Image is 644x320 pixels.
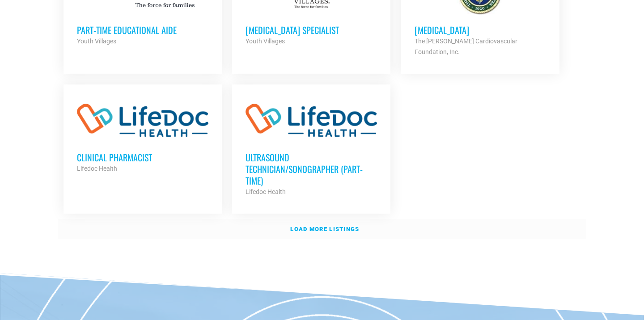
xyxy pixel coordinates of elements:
a: Clinical Pharmacist Lifedoc Health [64,84,222,187]
strong: The [PERSON_NAME] Cardiovascular Foundation, Inc. [415,38,517,55]
strong: Youth Villages [246,38,285,45]
h3: [MEDICAL_DATA] Specialist [246,24,377,36]
a: Load more listings [58,219,586,240]
h3: [MEDICAL_DATA] [415,24,546,36]
h3: Clinical Pharmacist [77,152,208,163]
strong: Lifedoc Health [246,188,286,195]
h3: Part-Time Educational Aide [77,24,208,36]
strong: Load more listings [290,226,359,232]
a: Ultrasound Technician/Sonographer (Part-Time) Lifedoc Health [232,84,390,211]
strong: Lifedoc Health [77,165,117,172]
strong: Youth Villages [77,38,116,45]
h3: Ultrasound Technician/Sonographer (Part-Time) [246,152,377,186]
